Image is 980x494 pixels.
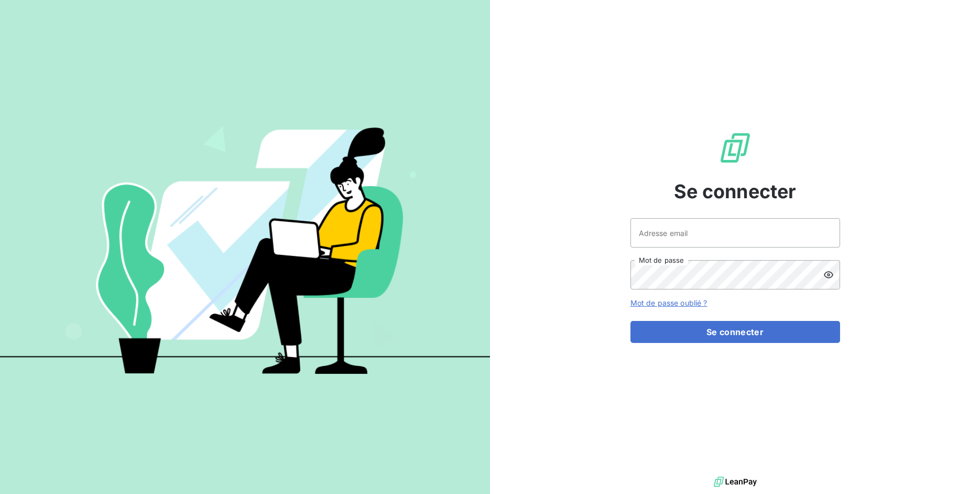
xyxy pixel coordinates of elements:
[718,131,752,165] img: Logo LeanPay
[630,298,707,307] a: Mot de passe oublié ?
[714,474,757,490] img: logo
[674,177,797,206] span: Se connecter
[630,218,840,248] input: placeholder
[630,321,840,343] button: Se connecter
